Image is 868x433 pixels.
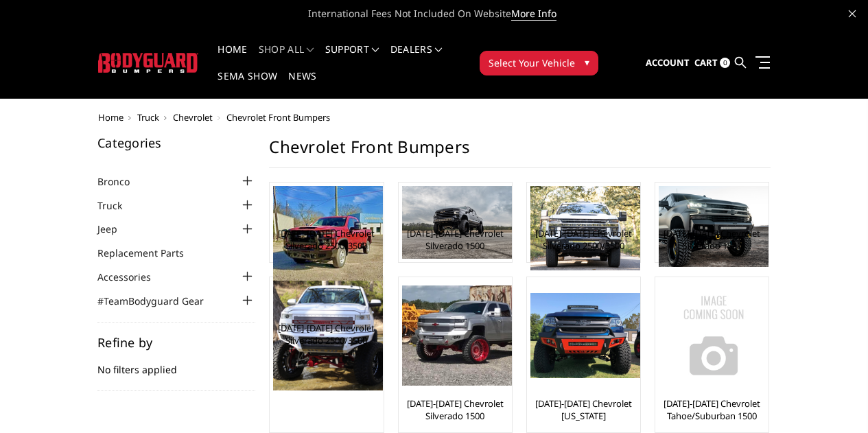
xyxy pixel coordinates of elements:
[659,281,765,390] a: No Image
[97,198,139,213] a: Truck
[288,71,316,98] a: News
[720,58,730,68] span: 0
[97,294,221,308] a: #TeamBodyguard Gear
[489,56,575,70] span: Select Your Vehicle
[659,281,769,390] img: No Image
[97,270,168,284] a: Accessories
[646,56,690,69] span: Account
[218,45,247,71] a: Home
[659,397,765,422] a: [DATE]-[DATE] Chevrolet Tahoe/Suburban 1500
[259,45,314,71] a: shop all
[97,137,255,149] h5: Categories
[218,71,277,98] a: SEMA Show
[97,222,134,236] a: Jeep
[273,227,379,252] a: [DATE]-[DATE] Chevrolet Silverado 2500/3500
[530,227,637,252] a: [DATE]-[DATE] Chevrolet Silverado 2500/3500
[694,56,718,69] span: Cart
[511,7,556,21] a: More Info
[694,45,730,82] a: Cart 0
[390,45,443,71] a: Dealers
[273,322,379,347] a: [DATE]-[DATE] Chevrolet Silverado 2500/3500
[480,51,598,75] button: Select Your Vehicle
[325,45,379,71] a: Support
[585,55,589,69] span: ▾
[173,111,213,124] a: Chevrolet
[402,227,508,252] a: [DATE]-[DATE] Chevrolet Silverado 1500
[137,111,159,124] a: Truck
[98,53,199,73] img: BODYGUARD BUMPERS
[530,397,637,422] a: [DATE]-[DATE] Chevrolet [US_STATE]
[646,45,690,82] a: Account
[97,336,255,391] div: No filters applied
[97,174,147,189] a: Bronco
[659,227,765,252] a: [DATE]-[DATE] Chevrolet Silverado 1500
[98,111,124,124] a: Home
[97,336,255,349] h5: Refine by
[269,137,771,168] h1: Chevrolet Front Bumpers
[402,397,508,422] a: [DATE]-[DATE] Chevrolet Silverado 1500
[97,246,201,260] a: Replacement Parts
[226,111,330,124] span: Chevrolet Front Bumpers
